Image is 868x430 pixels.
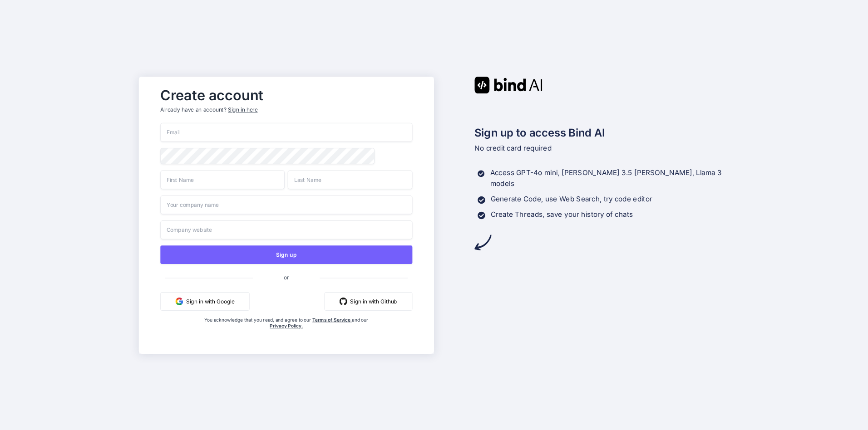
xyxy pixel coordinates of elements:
div: You acknowledge that you read, and agree to our and our [202,317,370,347]
p: No credit card required [474,143,729,154]
input: First Name [161,170,285,189]
img: google [176,297,183,305]
input: Email [161,123,413,142]
input: Last Name [288,170,412,189]
input: Company website [161,220,413,239]
p: Access GPT-4o mini, [PERSON_NAME] 3.5 [PERSON_NAME], Llama 3 models [490,167,729,189]
button: Sign in with Github [325,292,413,310]
input: Your company name [161,195,413,214]
button: Sign in with Google [161,292,250,310]
img: Bind AI logo [474,77,542,93]
p: Create Threads, save your history of chats [491,209,633,220]
span: or [253,268,320,287]
img: github [340,297,347,305]
p: Already have an account? [161,106,413,113]
a: Privacy Policy. [270,322,303,328]
a: Terms of Service [312,317,352,322]
img: arrow [474,234,491,250]
button: Sign up [161,245,413,264]
p: Generate Code, use Web Search, try code editor [491,194,652,205]
h2: Sign up to access Bind AI [474,124,729,141]
div: Sign in here [228,106,257,113]
h2: Create account [161,89,413,101]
